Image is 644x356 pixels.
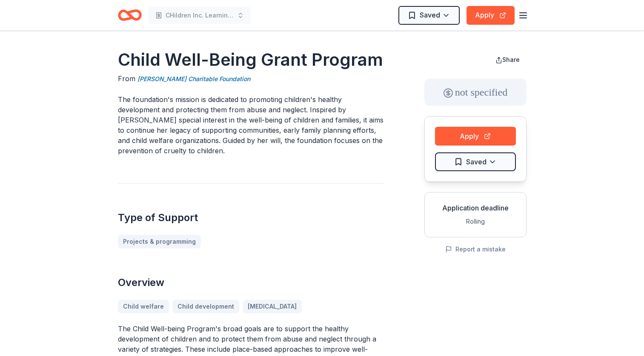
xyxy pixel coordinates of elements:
h1: Child Well-Being Grant Program [118,48,384,72]
span: Saved [466,156,487,167]
div: From [118,73,384,84]
a: Home [118,5,142,25]
button: Report a mistake [445,244,506,254]
span: Share [502,56,520,63]
div: Rolling [432,216,519,227]
button: Saved [435,152,516,171]
button: Apply [435,127,516,146]
button: Saved [398,6,460,25]
div: Application deadline [432,203,519,213]
a: Projects & programming [118,235,201,248]
button: Apply [467,6,515,25]
button: Share [489,51,527,68]
span: Saved [420,9,440,20]
h2: Type of Support [118,211,384,225]
h2: Overview [118,276,384,289]
button: CHildren Inc. Learning center [149,7,251,24]
p: The foundation's mission is dedicated to promoting children's healthy development and protecting ... [118,94,384,156]
div: not specified [424,79,527,106]
a: [PERSON_NAME] Charitable Foundation [137,74,250,84]
span: CHildren Inc. Learning center [166,10,234,20]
